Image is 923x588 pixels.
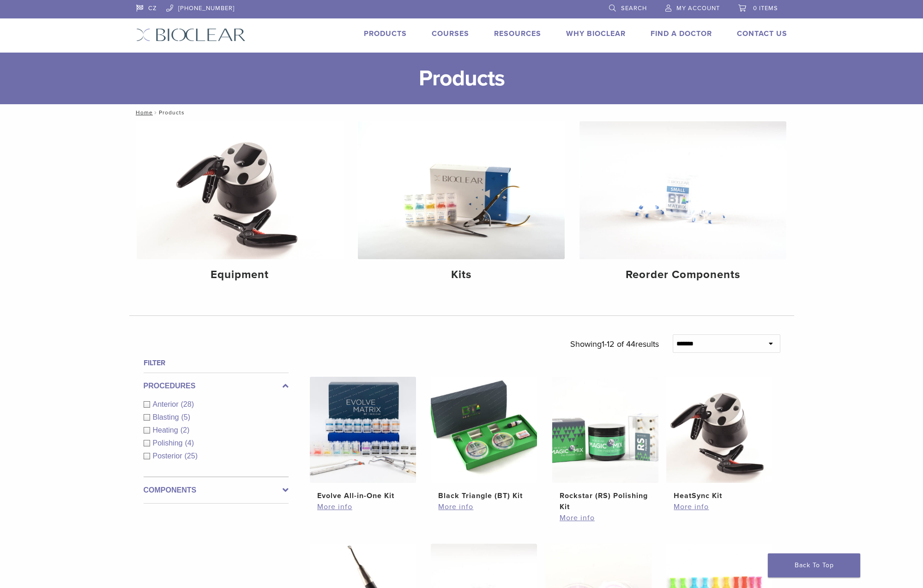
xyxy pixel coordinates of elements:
span: (5) [181,413,190,421]
p: Showing results [570,334,659,354]
a: Black Triangle (BT) KitBlack Triangle (BT) Kit [430,377,538,501]
h4: Filter [144,357,289,368]
label: Procedures [144,380,289,392]
span: (28) [181,400,194,408]
span: Polishing [153,439,185,447]
nav: Products [129,104,794,121]
a: HeatSync KitHeatSync Kit [666,377,773,501]
span: (4) [185,439,194,447]
a: More info [438,501,530,512]
h4: Equipment [144,267,336,283]
img: Kits [358,121,565,259]
span: My Account [676,5,720,12]
span: Heating [153,426,181,434]
a: Equipment [137,121,344,289]
img: Bioclear [136,28,246,42]
a: Find A Doctor [651,29,712,38]
img: Equipment [137,121,344,259]
span: Blasting [153,413,181,421]
span: Anterior [153,400,181,408]
a: More info [674,501,765,512]
img: Black Triangle (BT) Kit [431,377,537,483]
a: Back To Top [768,553,860,577]
a: Resources [494,29,541,38]
h2: Rockstar (RS) Polishing Kit [560,490,651,512]
a: Kits [358,121,565,289]
a: Evolve All-in-One KitEvolve All-in-One Kit [309,377,417,501]
img: Rockstar (RS) Polishing Kit [552,377,658,483]
span: 0 items [753,5,778,12]
span: 1-12 of 44 [602,339,635,349]
h2: Evolve All-in-One Kit [317,490,409,501]
h2: HeatSync Kit [674,490,765,501]
h4: Reorder Components [587,267,779,283]
span: Search [621,5,647,12]
a: Why Bioclear [566,29,626,38]
a: Products [364,29,407,38]
a: More info [317,501,409,512]
img: HeatSync Kit [666,377,772,483]
a: Rockstar (RS) Polishing KitRockstar (RS) Polishing Kit [552,377,659,512]
img: Reorder Components [579,121,786,259]
span: (25) [185,452,198,460]
a: More info [560,512,651,523]
img: Evolve All-in-One Kit [310,377,416,483]
span: (2) [181,426,190,434]
span: / [153,110,159,115]
h4: Kits [365,267,557,283]
h2: Black Triangle (BT) Kit [438,490,530,501]
a: Reorder Components [579,121,786,289]
label: Components [144,485,289,496]
a: Courses [432,29,469,38]
span: Posterior [153,452,185,460]
a: Contact Us [737,29,787,38]
a: Home [133,109,153,116]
